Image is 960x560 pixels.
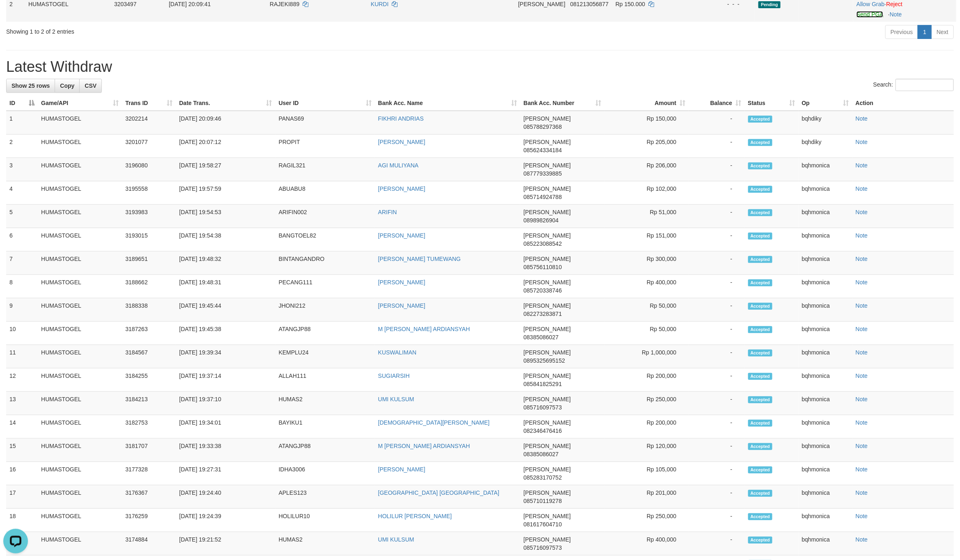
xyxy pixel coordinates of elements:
[276,135,375,158] td: PROPIT
[276,532,375,555] td: HUMAS2
[122,392,176,415] td: 3184213
[604,509,689,532] td: Rp 250,000
[276,415,375,439] td: BAYIKU1
[524,240,562,247] span: Copy 085223088542 to clipboard
[524,443,571,449] span: [PERSON_NAME]
[524,232,571,239] span: [PERSON_NAME]
[799,322,852,345] td: bqhmonica
[524,256,571,262] span: [PERSON_NAME]
[748,256,773,263] span: Accepted
[378,513,452,519] a: HOLILUR [PERSON_NAME]
[176,532,275,555] td: [DATE] 19:21:52
[176,135,275,158] td: [DATE] 20:07:12
[689,368,744,392] td: -
[524,521,562,528] span: Copy 081617604710 to clipboard
[748,162,773,169] span: Accepted
[524,536,571,543] span: [PERSON_NAME]
[857,1,884,7] a: Allow Grab
[604,392,689,415] td: Rp 250,000
[378,115,424,122] a: FIKHRI ANDRIAS
[276,368,375,392] td: ALLAH111
[176,322,275,345] td: [DATE] 19:45:38
[176,298,275,322] td: [DATE] 19:45:44
[122,509,176,532] td: 3176259
[748,537,773,544] span: Accepted
[604,439,689,462] td: Rp 120,000
[689,275,744,298] td: -
[856,513,868,519] a: Note
[6,96,38,111] th: ID: activate to sort column descending
[856,396,868,402] a: Note
[38,135,122,158] td: HUMASTOGEL
[378,162,419,169] a: AGI MULIYANA
[799,368,852,392] td: bqhmonica
[169,1,211,7] span: [DATE] 20:09:41
[378,349,417,356] a: KUSWALIMAN
[378,209,397,215] a: ARIFIN
[570,1,609,7] span: Copy 081213056877 to clipboard
[799,111,852,135] td: bqhdiky
[524,427,562,434] span: Copy 082346476416 to clipboard
[604,368,689,392] td: Rp 200,000
[524,404,562,411] span: Copy 085716097573 to clipboard
[38,96,122,111] th: Game/API: activate to sort column ascending
[122,532,176,555] td: 3174884
[758,1,781,8] span: Pending
[176,462,275,485] td: [DATE] 19:27:31
[371,1,389,7] a: KURDI
[378,256,461,262] a: [PERSON_NAME] TUMEWANG
[524,194,562,200] span: Copy 085714924788 to clipboard
[748,116,773,123] span: Accepted
[38,345,122,368] td: HUMASTOGEL
[122,439,176,462] td: 3181707
[524,139,571,145] span: [PERSON_NAME]
[856,302,868,309] a: Note
[748,233,773,240] span: Accepted
[122,181,176,205] td: 3195558
[122,415,176,439] td: 3182753
[524,302,571,309] span: [PERSON_NAME]
[6,368,38,392] td: 12
[885,25,918,39] a: Previous
[276,111,375,135] td: PANAS69
[38,298,122,322] td: HUMASTOGEL
[799,439,852,462] td: bqhmonica
[604,228,689,251] td: Rp 151,000
[856,443,868,449] a: Note
[799,485,852,509] td: bqhmonica
[38,439,122,462] td: HUMASTOGEL
[856,209,868,215] a: Note
[896,79,954,91] input: Search:
[122,111,176,135] td: 3202214
[524,326,571,332] span: [PERSON_NAME]
[799,251,852,275] td: bqhmonica
[604,205,689,228] td: Rp 51,000
[518,1,565,7] span: [PERSON_NAME]
[378,302,425,309] a: [PERSON_NAME]
[276,392,375,415] td: HUMAS2
[524,498,562,504] span: Copy 085710119278 to clipboard
[122,251,176,275] td: 3189651
[6,392,38,415] td: 13
[748,396,773,403] span: Accepted
[689,439,744,462] td: -
[799,462,852,485] td: bqhmonica
[689,181,744,205] td: -
[799,228,852,251] td: bqhmonica
[604,322,689,345] td: Rp 50,000
[748,139,773,146] span: Accepted
[890,11,902,18] a: Note
[378,419,490,426] a: [DEMOGRAPHIC_DATA][PERSON_NAME]
[748,513,773,520] span: Accepted
[6,205,38,228] td: 5
[378,466,425,473] a: [PERSON_NAME]
[276,228,375,251] td: BANGTOEL82
[604,532,689,555] td: Rp 400,000
[378,396,414,402] a: UMI KULSUM
[799,205,852,228] td: bqhmonica
[748,326,773,333] span: Accepted
[38,111,122,135] td: HUMASTOGEL
[176,275,275,298] td: [DATE] 19:48:31
[378,536,414,543] a: UMI KULSUM
[6,322,38,345] td: 10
